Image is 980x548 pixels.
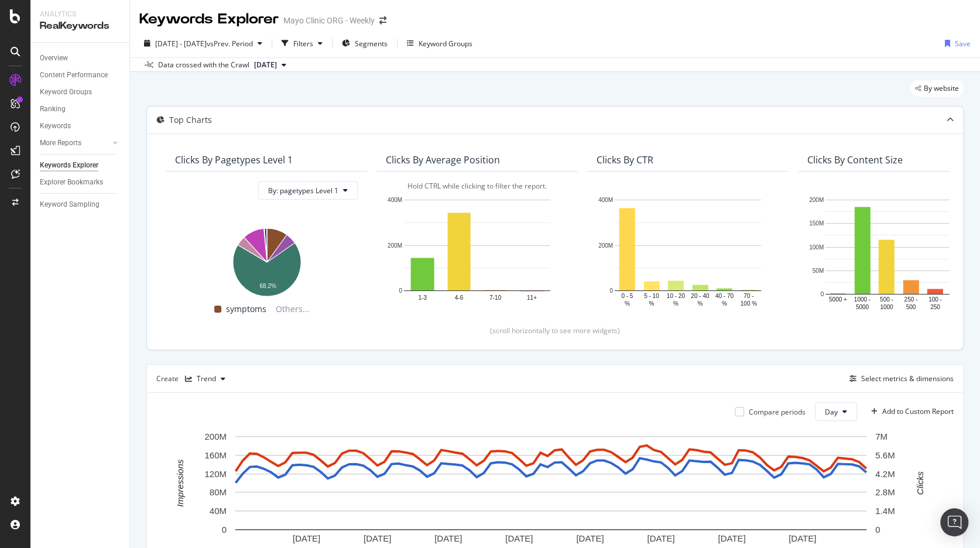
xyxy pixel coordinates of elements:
[697,300,703,307] text: %
[621,293,633,299] text: 0 - 5
[854,296,871,303] text: 1000 -
[268,186,338,196] span: By: pagetypes Level 1
[222,525,227,535] text: 0
[158,60,249,70] div: Data crossed with the Crawl
[271,302,314,316] span: Others...
[139,9,279,29] div: Keywords Explorer
[875,469,895,479] text: 4.2M
[355,39,388,49] span: Segments
[597,194,779,308] svg: A chart.
[875,450,895,460] text: 5.6M
[388,242,402,249] text: 200M
[940,508,968,536] div: Open Intercom Messenger
[283,15,375,26] div: Mayo Clinic ORG - Weekly
[820,291,824,297] text: 0
[293,534,320,544] text: [DATE]
[386,181,568,191] div: Hold CTRL while clicking to filter the report.
[882,408,954,415] div: Add to Custom Report
[156,430,945,547] svg: A chart.
[40,120,71,132] div: Keywords
[880,304,893,310] text: 1000
[875,431,888,441] text: 7M
[40,103,121,115] a: Ranking
[813,268,824,274] text: 50M
[647,534,674,544] text: [DATE]
[180,369,230,388] button: Trend
[386,154,500,166] div: Clicks By Average Position
[418,294,427,301] text: 1-3
[649,300,654,307] text: %
[875,487,895,497] text: 2.8M
[625,300,630,307] text: %
[807,154,903,166] div: Clicks By Content Size
[691,293,710,299] text: 20 - 40
[928,296,942,303] text: 100 -
[40,86,92,98] div: Keyword Groups
[175,222,358,298] svg: A chart.
[40,103,66,115] div: Ranking
[40,176,103,189] div: Explorer Bookmarks
[40,52,68,64] div: Overview
[210,506,227,516] text: 40M
[875,525,880,535] text: 0
[226,302,266,316] span: symptoms
[402,34,477,53] button: Keyword Groups
[875,506,895,516] text: 1.4M
[419,39,472,49] div: Keyword Groups
[40,137,109,149] a: More Reports
[379,16,386,25] div: arrow-right-arrow-left
[40,19,120,33] div: RealKeywords
[856,304,869,310] text: 5000
[815,402,857,421] button: Day
[845,372,954,386] button: Select metrics & dimensions
[277,34,327,53] button: Filters
[204,431,227,441] text: 200M
[789,534,816,544] text: [DATE]
[644,293,659,299] text: 5 - 10
[598,242,613,249] text: 200M
[161,326,949,335] div: (scroll horizontally to see more widgets)
[527,294,537,301] text: 11+
[207,39,253,49] span: vs Prev. Period
[809,221,824,227] text: 150M
[155,39,207,49] span: [DATE] - [DATE]
[904,296,917,303] text: 250 -
[175,154,293,166] div: Clicks By pagetypes Level 1
[139,34,267,53] button: [DATE] - [DATE]vsPrev. Period
[455,294,464,301] text: 4-6
[169,114,212,126] div: Top Charts
[880,296,893,303] text: 500 -
[722,300,727,307] text: %
[924,85,959,92] span: By website
[156,369,230,388] div: Create
[40,137,81,149] div: More Reports
[906,304,916,310] text: 500
[930,304,940,310] text: 250
[809,244,824,251] text: 100M
[825,407,838,417] span: Day
[597,154,653,166] div: Clicks By CTR
[749,407,806,417] div: Compare periods
[861,374,954,383] div: Select metrics & dimensions
[337,34,392,53] button: Segments
[940,34,971,53] button: Save
[40,176,121,189] a: Explorer Bookmarks
[673,300,679,307] text: %
[609,287,613,294] text: 0
[197,375,216,382] div: Trend
[809,197,824,203] text: 200M
[40,120,121,132] a: Keywords
[576,534,604,544] text: [DATE]
[915,471,925,495] text: Clicks
[40,159,121,172] a: Keywords Explorer
[386,194,568,308] svg: A chart.
[40,69,108,81] div: Content Performance
[254,60,277,70] span: 2023 Sep. 12th
[489,294,501,301] text: 7-10
[741,300,757,307] text: 100 %
[258,181,358,200] button: By: pagetypes Level 1
[910,80,964,97] div: legacy label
